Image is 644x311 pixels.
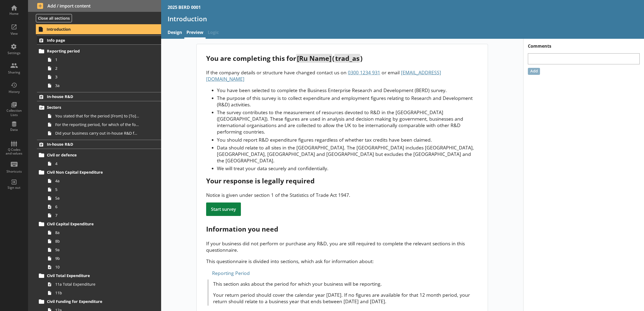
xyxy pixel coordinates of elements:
[45,81,161,90] a: 3a
[45,237,161,246] a: 8b
[217,95,478,108] li: The purpose of this survey is to collect expenditure and employment figures relating to Research ...
[206,27,221,39] span: Logic
[39,47,161,90] li: Reporting period1233a
[184,27,206,39] a: Preview
[5,148,23,156] div: Q Codes and values
[348,69,380,76] span: 0300 1234 931
[217,137,478,143] li: You should report R&D expenditure figures regardless of whether tax credits have been claimed.
[39,103,161,138] li: SectorsYou stated that for the period [From] to [To], [Ru Name] carried out in-house R&D. Is this...
[45,129,161,138] a: Did your business carry out in-house R&D for any other product codes?
[45,185,161,194] a: 5
[524,39,644,49] h1: Comments
[55,187,139,192] span: 5
[217,87,478,93] li: You have been selected to complete the Business Enterprise Research and Development (BERD) survey.
[45,64,161,73] a: 2
[206,176,478,185] div: Your response is legally required
[47,299,137,304] span: Civil Funding for Expenditure
[168,4,201,10] div: 2025 BERD 0001
[37,47,161,55] a: Reporting period
[47,48,137,54] span: Reporting period
[39,168,161,220] li: Civil Non Capital Expenditure4a55a67
[55,74,139,79] span: 3
[55,161,139,166] span: 4
[168,15,638,23] h1: Introduction
[55,57,139,62] span: 1
[37,151,161,159] a: Civil or defence
[36,14,72,22] button: Close all sections
[55,239,139,244] span: 8b
[45,289,161,297] a: 11b
[206,54,478,63] div: You are completing this for ( )
[45,254,161,263] a: 9b
[5,12,23,16] div: Home
[45,120,161,129] a: For the reporting period, for which of the following product codes has your business carried out ...
[5,90,23,94] div: History
[55,113,139,118] span: You stated that for the period [From] to [To], [Ru Name] carried out in-house R&D. Is this correct?
[55,290,139,295] span: 11b
[55,213,139,218] span: 7
[55,247,139,252] span: 9a
[47,94,137,99] span: In-house R&D
[213,292,478,305] p: Your return period should cover the calendar year [DATE]. If no figures are available for that 12...
[39,151,161,168] li: Civil or defence4
[39,220,161,271] li: Civil Capital Expenditure8a8b9a9b10
[37,25,161,33] a: Introduction
[37,271,161,280] a: Civil Total Expenditure
[37,3,152,9] span: Add / import content
[45,280,161,289] a: 11a Total Expenditure
[55,66,139,71] span: 2
[165,27,184,39] a: Design
[206,202,241,216] div: Start survey
[5,186,23,190] div: Sign out
[334,54,360,63] span: trad_as
[45,159,161,168] a: 4
[45,228,161,237] a: 8a
[37,220,161,228] a: Civil Capital Expenditure
[206,225,478,233] div: Information you need
[45,177,161,185] a: 4a
[45,202,161,211] a: 6
[37,36,161,45] a: Info page
[45,211,161,220] a: 7
[37,103,161,112] a: Sectors
[28,36,161,90] li: Info pageReporting period1233a
[5,70,23,75] div: Sharing
[47,273,137,278] span: Civil Total Expenditure
[45,112,161,120] a: You stated that for the period [From] to [To], [Ru Name] carried out in-house R&D. Is this correct?
[47,27,137,32] span: Introduction
[45,263,161,271] a: 10
[47,142,137,147] span: In-house R&D
[45,246,161,254] a: 9a
[37,168,161,177] a: Civil Non Capital Expenditure
[206,69,441,82] span: [EMAIL_ADDRESS][DOMAIN_NAME]
[213,281,478,287] p: This section asks about the period for which your business will be reporting.
[217,144,478,164] li: Data should relate to all sites in the [GEOGRAPHIC_DATA]. The [GEOGRAPHIC_DATA] includes [GEOGRAP...
[37,297,161,306] a: Civil Funding for Expenditure
[5,51,23,55] div: Settings
[5,32,23,36] div: View
[55,122,139,127] span: For the reporting period, for which of the following product codes has your business carried out ...
[296,54,332,63] span: [Ru Name]
[47,105,137,110] span: Sectors
[47,170,137,175] span: Civil Non Capital Expenditure
[47,221,137,226] span: Civil Capital Expenditure
[206,258,478,264] p: This questionnaire is divided into sections, which ask for information about:
[45,55,161,64] a: 1
[55,264,139,270] span: 10
[217,109,478,135] li: The survey contributes to the measurement of resources devoted to R&D in the [GEOGRAPHIC_DATA] ([...
[55,131,139,136] span: Did your business carry out in-house R&D for any other product codes?
[55,83,139,88] span: 3a
[55,178,139,183] span: 4a
[47,38,137,43] span: Info page
[206,192,478,198] div: Notice is given under section 1 of the Statistics of Trade Act 1947.
[55,230,139,235] span: 8a
[5,109,23,117] div: Collection Lists
[206,269,478,277] div: Reporting Period
[45,73,161,81] a: 3
[47,152,137,158] span: Civil or defence
[37,92,161,101] a: In-house R&D
[206,240,478,253] p: If your business did not perform or purchase any R&D, you are still required to complete the rele...
[55,282,139,287] span: 11a Total Expenditure
[5,169,23,174] div: Shortcuts
[5,128,23,132] div: Data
